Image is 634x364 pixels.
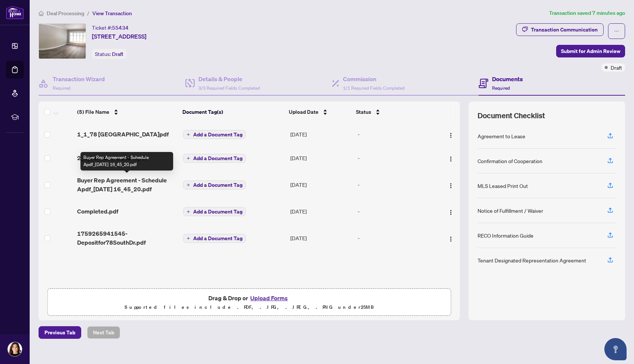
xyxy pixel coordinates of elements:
span: plus [186,236,190,240]
span: Deal Processing [47,10,84,17]
span: Required [492,85,510,91]
span: 55434 [112,24,129,31]
span: ellipsis [614,29,619,34]
span: 3/3 Required Fields Completed [198,85,260,91]
div: Agreement to Lease [478,132,525,140]
button: Logo [445,128,457,140]
button: Add a Document Tag [183,207,246,216]
img: Logo [448,236,454,242]
img: Logo [448,156,454,162]
th: Status [353,102,435,122]
img: Logo [448,183,454,189]
span: Document Checklist [478,110,545,121]
span: Required [53,85,70,91]
img: Logo [448,209,454,215]
span: Add a Document Tag [193,236,242,241]
div: Notice of Fulfillment / Waiver [478,206,543,215]
span: Add a Document Tag [193,209,242,214]
div: RECO Information Guide [478,231,534,239]
img: Profile Icon [8,342,22,356]
button: Add a Document Tag [183,130,246,139]
div: - [358,234,434,242]
th: Upload Date [286,102,353,122]
h4: Documents [492,75,523,83]
img: logo [6,6,24,19]
span: plus [186,183,190,187]
td: [DATE] [287,146,355,170]
span: Status [356,108,371,116]
div: Status: [92,49,126,59]
span: Upload Date [289,108,318,116]
span: Submit for Admin Review [561,45,620,57]
td: [DATE] [287,170,355,199]
h4: Commission [343,75,404,83]
img: IMG-X12418462_1.jpg [39,24,86,59]
div: Transaction Communication [531,24,598,36]
div: Confirmation of Cooperation [478,157,542,165]
span: 2_2_Schedule B and C.pdf [77,153,147,162]
button: Next Tab [87,326,120,339]
button: Logo [445,205,457,217]
button: Logo [445,179,457,191]
p: Supported files include .PDF, .JPG, .JPEG, .PNG under 25 MB [52,303,446,312]
div: - [358,154,434,162]
td: [DATE] [287,122,355,146]
span: [STREET_ADDRESS] [92,32,146,41]
button: Add a Document Tag [183,154,246,163]
span: 1/1 Required Fields Completed [343,85,404,91]
span: plus [186,133,190,136]
div: - [358,181,434,189]
td: [DATE] [287,199,355,223]
button: Add a Document Tag [183,234,246,243]
span: Previous Tab [44,327,75,338]
span: Drag & Drop orUpload FormsSupported files include .PDF, .JPG, .JPEG, .PNG under25MB [48,289,450,316]
h4: Transaction Wizard [53,75,105,83]
td: [DATE] [287,223,355,253]
span: Drag & Drop or [208,293,290,303]
button: Add a Document Tag [183,180,246,190]
th: (5) File Name [74,102,180,122]
span: Buyer Rep Agreement - Schedule Apdf_[DATE] 16_45_20.pdf [77,176,177,193]
span: Draft [611,63,622,72]
div: - [358,207,434,215]
span: plus [186,156,190,160]
span: Add a Document Tag [193,132,242,137]
span: 1759265941545-Depositfor78SouthDr.pdf [77,229,177,247]
div: Ticket #: [92,23,129,32]
button: Add a Document Tag [183,130,246,139]
button: Submit for Admin Review [556,45,625,57]
button: Open asap [604,338,627,360]
div: Buyer Rep Agreement - Schedule Apdf_[DATE] 16_45_20.pdf [80,152,173,171]
span: View Transaction [92,10,132,17]
button: Add a Document Tag [183,153,246,163]
article: Transaction saved 7 minutes ago [549,9,625,17]
button: Logo [445,152,457,164]
button: Add a Document Tag [183,207,246,216]
span: home [39,11,44,16]
span: plus [186,210,190,214]
span: 1_1_78 [GEOGRAPHIC_DATA]pdf [77,130,169,139]
span: Add a Document Tag [193,182,242,188]
button: Logo [445,232,457,244]
div: MLS Leased Print Out [478,182,528,190]
span: Add a Document Tag [193,156,242,161]
button: Previous Tab [39,326,81,339]
span: Draft [112,51,123,57]
li: / [87,9,89,17]
h4: Details & People [198,75,260,83]
th: Document Tag(s) [179,102,286,122]
span: Completed.pdf [77,207,118,216]
button: Transaction Communication [516,23,604,36]
span: (5) File Name [77,108,109,116]
div: - [358,130,434,138]
div: Tenant Designated Representation Agreement [478,256,586,264]
img: Logo [448,132,454,138]
button: Add a Document Tag [183,234,246,243]
button: Add a Document Tag [183,181,246,189]
button: Upload Forms [248,293,290,303]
